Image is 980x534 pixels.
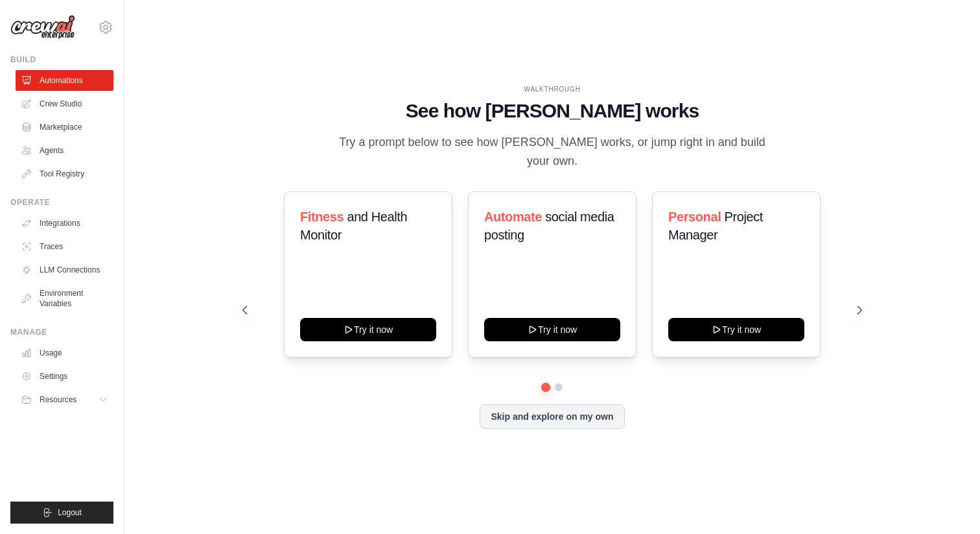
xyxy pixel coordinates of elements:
[10,502,113,524] button: Logout
[16,117,113,138] a: Marketplace
[300,318,436,341] button: Try it now
[484,210,614,242] span: social media posting
[668,318,804,341] button: Try it now
[300,210,407,242] span: and Health Monitor
[16,260,113,280] a: LLM Connections
[334,133,770,171] p: Try a prompt below to see how [PERSON_NAME] works, or jump right in and build your own.
[16,93,113,114] a: Crew Studio
[16,140,113,161] a: Agents
[10,15,75,40] img: Logo
[10,327,113,337] div: Manage
[40,394,76,405] span: Resources
[10,197,113,208] div: Operate
[58,507,82,518] span: Logout
[300,210,344,224] span: Fitness
[242,84,863,94] div: WALKTHROUGH
[10,55,113,65] div: Build
[16,236,113,257] a: Traces
[16,366,113,387] a: Settings
[484,318,620,341] button: Try it now
[484,210,542,224] span: Automate
[668,210,721,224] span: Personal
[242,99,863,123] h1: See how [PERSON_NAME] works
[16,283,113,314] a: Environment Variables
[480,404,624,429] button: Skip and explore on my own
[16,389,113,410] button: Resources
[16,343,113,363] a: Usage
[16,70,113,91] a: Automations
[16,213,113,234] a: Integrations
[16,164,113,184] a: Tool Registry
